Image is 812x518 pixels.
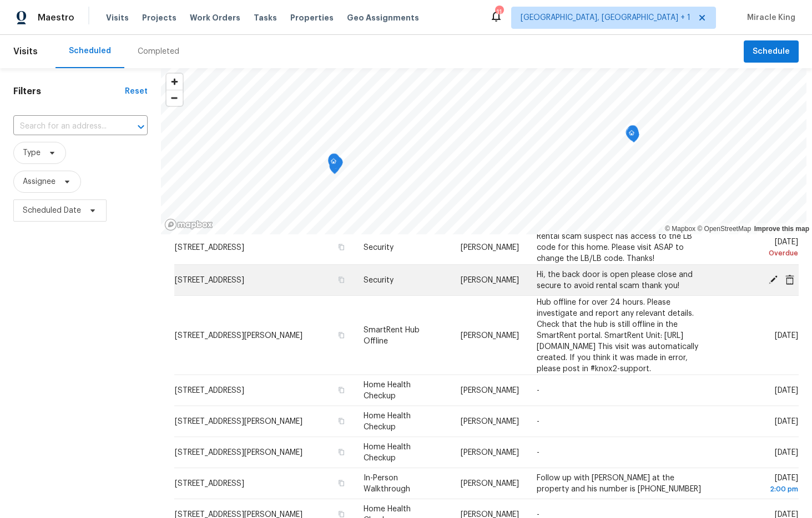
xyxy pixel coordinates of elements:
[336,478,346,488] button: Copy Address
[626,127,637,145] div: Map marker
[142,12,176,23] span: Projects
[290,12,334,23] span: Properties
[133,119,149,135] button: Open
[364,474,410,493] span: In-Person Walkthrough
[627,126,638,143] div: Map marker
[175,276,244,284] span: [STREET_ADDRESS]
[254,14,277,22] span: Tasks
[23,205,81,216] span: Scheduled Date
[461,331,519,339] span: [PERSON_NAME]
[336,330,346,340] button: Copy Address
[627,126,638,143] div: Map marker
[164,218,213,231] a: Mapbox homepage
[461,243,519,251] span: [PERSON_NAME]
[332,157,343,174] div: Map marker
[724,484,798,495] div: 2:00 pm
[743,12,795,23] span: Miracle King
[461,480,519,488] span: [PERSON_NAME]
[364,243,394,251] span: Security
[336,275,346,285] button: Copy Address
[753,45,790,59] span: Schedule
[69,45,111,57] div: Scheduled
[495,7,503,18] div: 11
[724,247,798,258] div: Overdue
[167,90,183,106] span: Zoom out
[775,418,798,425] span: [DATE]
[328,154,339,171] div: Map marker
[106,12,129,23] span: Visits
[175,449,302,457] span: [STREET_ADDRESS][PERSON_NAME]
[125,86,148,97] div: Reset
[537,474,701,493] span: Follow up with [PERSON_NAME] at the property and his number is [PHONE_NUMBER]
[347,12,419,23] span: Geo Assignments
[775,449,798,457] span: [DATE]
[175,331,302,339] span: [STREET_ADDRESS][PERSON_NAME]
[175,418,302,425] span: [STREET_ADDRESS][PERSON_NAME]
[628,129,639,146] div: Map marker
[697,225,751,233] a: OpenStreetMap
[521,12,690,23] span: [GEOGRAPHIC_DATA], [GEOGRAPHIC_DATA] + 1
[665,225,695,233] a: Mapbox
[330,156,341,173] div: Map marker
[13,118,117,135] input: Search for an address...
[175,387,244,394] span: [STREET_ADDRESS]
[537,271,693,290] span: Hi, the back door is open please close and secure to avoid rental scam thank you!
[744,40,799,63] button: Schedule
[23,176,56,187] span: Assignee
[38,12,74,23] span: Maestro
[537,298,698,372] span: Hub offline for over 24 hours. Please investigate and report any relevant details. Check that the...
[364,381,411,400] span: Home Health Checkup
[336,416,346,426] button: Copy Address
[754,225,809,233] a: Improve this map
[364,276,394,284] span: Security
[461,449,519,457] span: [PERSON_NAME]
[626,127,637,144] div: Map marker
[724,238,798,258] span: [DATE]
[628,127,639,144] div: Map marker
[167,74,183,90] button: Zoom in
[364,412,411,431] span: Home Health Checkup
[364,443,411,462] span: Home Health Checkup
[781,274,798,284] span: Cancel
[537,387,539,394] span: -
[537,232,692,262] span: Rental scam suspect has access to the LB code for this home. Please visit ASAP to change the LB/L...
[190,12,240,23] span: Work Orders
[175,480,244,488] span: [STREET_ADDRESS]
[775,387,798,394] span: [DATE]
[328,156,339,173] div: Map marker
[167,90,183,106] button: Zoom out
[461,418,519,425] span: [PERSON_NAME]
[175,243,244,251] span: [STREET_ADDRESS]
[537,418,539,425] span: -
[537,449,539,457] span: -
[336,385,346,395] button: Copy Address
[765,274,781,284] span: Edit
[775,331,798,339] span: [DATE]
[329,153,340,171] div: Map marker
[13,39,38,64] span: Visits
[724,474,798,495] span: [DATE]
[627,125,638,142] div: Map marker
[13,86,125,97] h1: Filters
[138,46,179,57] div: Completed
[161,68,806,234] canvas: Map
[336,242,346,252] button: Copy Address
[461,276,519,284] span: [PERSON_NAME]
[336,447,346,457] button: Copy Address
[364,326,420,345] span: SmartRent Hub Offline
[461,387,519,394] span: [PERSON_NAME]
[23,147,41,158] span: Type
